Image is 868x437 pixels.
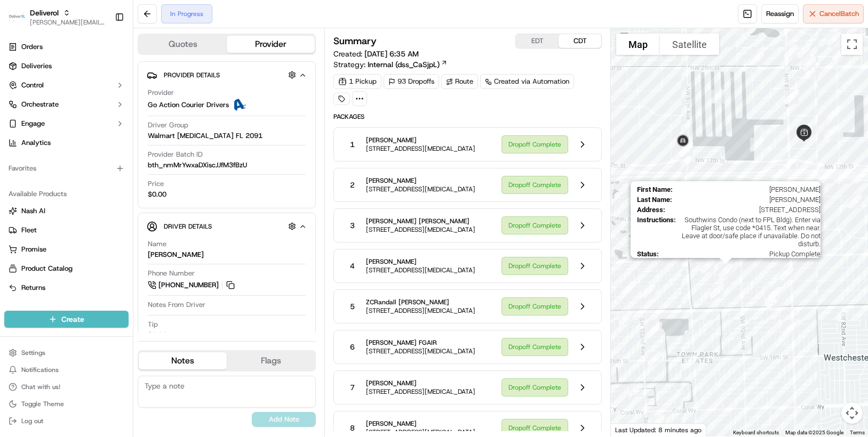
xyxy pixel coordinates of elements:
[366,379,475,387] span: [PERSON_NAME]
[366,338,475,347] span: [PERSON_NAME] FGAIR
[850,430,865,435] a: Terms (opens in new tab)
[233,99,246,111] img: ActionCourier.png
[4,4,110,30] button: DeliverolDeliverol[PERSON_NAME][EMAIL_ADDRESS][PERSON_NAME][DOMAIN_NAME]
[350,301,355,312] span: 5
[21,417,43,425] span: Log out
[9,206,124,216] a: Nash AI
[637,250,659,258] span: Status :
[823,102,846,124] div: 93
[4,185,129,203] div: Available Products
[643,347,666,370] div: 66
[30,18,106,27] span: [PERSON_NAME][EMAIL_ADDRESS][PERSON_NAME][DOMAIN_NAME]
[4,362,129,377] button: Notifications
[644,318,666,340] div: 65
[706,280,728,302] div: 74
[148,279,236,291] a: [PHONE_NUMBER]
[350,180,355,190] span: 2
[106,264,129,272] span: Pylon
[647,411,669,433] div: 54
[21,61,52,71] span: Deliveries
[696,255,719,277] div: 76
[350,261,355,271] span: 4
[11,43,194,60] p: Welcome 👋
[148,179,164,189] span: Price
[4,260,129,277] button: Product Catalog
[21,225,37,235] span: Fleet
[615,306,637,329] div: 56
[761,179,784,201] div: 88
[21,400,64,408] span: Toggle Theme
[778,318,801,340] div: 68
[637,216,676,248] span: Instructions :
[21,119,45,128] span: Engage
[148,150,203,159] span: Provider Batch ID
[775,262,798,285] div: 69
[680,351,702,373] div: 67
[11,102,30,121] img: 1736555255976-a54dd68f-1ca7-489b-9aae-adbdc363a1c4
[9,225,124,235] a: Fleet
[761,4,799,23] button: Reassign
[614,423,649,436] a: Open this area in Google Maps (opens a new window)
[89,165,92,174] span: •
[148,131,262,141] span: Walmart [MEDICAL_DATA] FL 2091
[9,264,124,273] a: Product Catalog
[350,139,355,150] span: 1
[843,190,866,213] div: 91
[48,112,147,121] div: We're available if you need us!
[164,222,212,231] span: Driver Details
[9,245,124,254] a: Promise
[4,345,129,360] button: Settings
[366,387,475,396] span: [STREET_ADDRESS][MEDICAL_DATA]
[714,260,737,282] div: 75
[4,77,129,94] button: Control
[4,38,129,55] a: Orders
[350,342,355,352] span: 6
[9,10,26,25] img: Deliverol
[366,266,475,274] span: [STREET_ADDRESS][MEDICAL_DATA]
[766,9,794,19] span: Reassign
[760,175,782,197] div: 87
[680,216,821,248] span: Southwins Condo (next to FPL Bldg). Enter via Flagler St, use code *0415. Text when near. Leave a...
[30,7,59,18] button: Deliverol
[663,250,821,258] span: Pickup Complete
[760,286,783,308] div: 72
[733,429,779,436] button: Keyboard shortcuts
[637,196,672,204] span: Last Name :
[21,383,60,391] span: Chat with us!
[94,165,121,174] span: 8:06 AM
[148,88,174,98] span: Provider
[614,423,649,436] img: Google
[366,144,475,153] span: [STREET_ADDRESS][MEDICAL_DATA]
[364,49,419,59] span: [DATE] 6:35 AM
[366,306,475,315] span: [STREET_ADDRESS][MEDICAL_DATA]
[4,222,129,239] button: Fleet
[148,190,166,199] span: $0.00
[616,34,660,55] button: Show street map
[384,74,439,89] div: 93 Dropoffs
[158,280,219,290] span: [PHONE_NUMBER]
[333,48,419,59] span: Created:
[21,283,45,293] span: Returns
[33,194,86,203] span: [PERSON_NAME]
[516,34,559,48] button: EDT
[366,347,475,355] span: [STREET_ADDRESS][MEDICAL_DATA]
[4,160,129,177] div: Favorites
[366,217,475,225] span: [PERSON_NAME] [PERSON_NAME]
[21,366,59,374] span: Notifications
[707,85,729,108] div: 11
[366,298,475,306] span: ZCRandall [PERSON_NAME]
[148,160,247,170] span: bth_nmMrYwxaDXiscJJfM3fBzU
[21,195,30,203] img: 1736555255976-a54dd68f-1ca7-489b-9aae-adbdc363a1c4
[480,74,574,89] a: Created via Automation
[4,241,129,258] button: Promise
[94,194,121,203] span: 7:55 AM
[366,257,475,266] span: [PERSON_NAME]
[4,203,129,220] button: Nash AI
[368,59,440,70] span: Internal (dss_CaSjpL)
[21,138,51,148] span: Analytics
[779,41,802,63] div: 8
[33,165,86,174] span: [PERSON_NAME]
[9,283,124,293] a: Returns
